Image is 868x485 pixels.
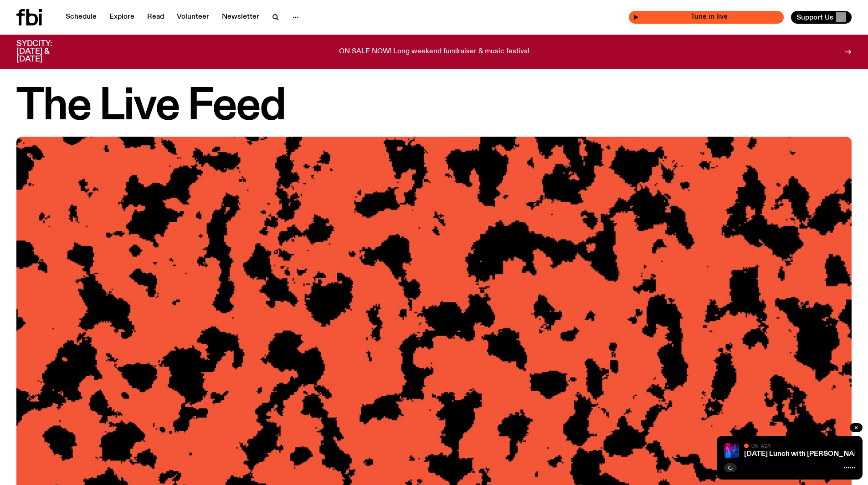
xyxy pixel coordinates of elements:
[171,11,215,24] a: Volunteer
[629,11,784,24] button: On Air[DATE] Lunch with [PERSON_NAME] Upfold and [PERSON_NAME] // LabyrinthTune in live
[791,11,852,24] button: Support Us
[751,443,770,449] span: On Air
[339,48,529,56] p: ON SALE NOW! Long weekend fundraiser & music festival
[60,11,102,24] a: Schedule
[216,11,265,24] a: Newsletter
[16,87,852,128] h1: The Live Feed
[639,14,779,20] span: Tune in live
[16,40,75,63] h3: SYDCITY: [DATE] & [DATE]
[104,11,140,24] a: Explore
[724,443,739,458] img: Labyrinth
[796,13,833,21] span: Support Us
[142,11,169,24] a: Read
